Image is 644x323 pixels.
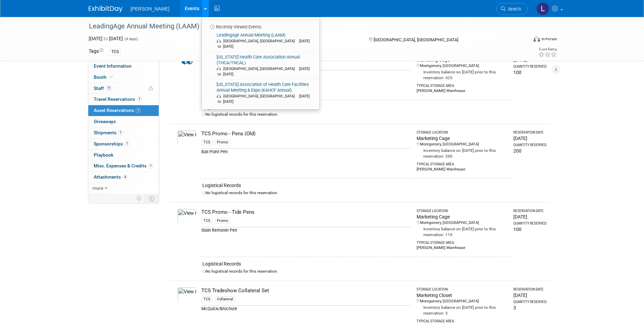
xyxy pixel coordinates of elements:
div: No logistical records for this reservation. [202,190,508,196]
div: Inventory balance on [DATE] prior to this reservation: 3 [417,304,508,316]
div: Marketing Cage [417,213,508,220]
div: TCS [201,139,213,145]
div: Inventory balance on [DATE] prior to this reservation: 350 [417,147,508,159]
div: [DATE] [513,292,548,299]
img: View Images [177,287,197,302]
td: Personalize Event Tab Strip [133,194,145,203]
div: Typical Storage Area: [417,81,508,88]
div: Quantity Reserved: [513,221,548,226]
div: Promo [215,139,230,145]
a: Misc. Expenses & Credits1 [88,161,159,171]
span: Sponsorships [94,141,130,146]
span: more [92,185,103,191]
div: TCS Promo - Tide Pens [201,209,410,216]
img: ExhibitDay [89,6,123,13]
div: Storage Location: [417,130,508,135]
span: Attachments [94,174,128,180]
span: Booth [94,74,114,80]
span: 7 [137,97,142,102]
span: Giveaways [94,119,116,124]
div: Montgomery, [GEOGRAPHIC_DATA] [417,299,508,304]
td: Tags [89,48,103,55]
div: Inventory balance on [DATE] prior to this reservation: 425 [417,69,508,81]
span: Misc. Expenses & Credits [94,163,153,168]
div: TCS [201,218,213,224]
div: 200 [513,147,548,154]
span: 1 [125,141,130,146]
a: Travel Reservations7 [88,94,159,105]
a: Sponsorships1 [88,139,159,149]
div: Reservation Date: [513,209,548,213]
a: Shipments1 [88,128,159,138]
a: Playbook [88,150,159,161]
a: LeadingAge Annual Meeting (LAAM) [GEOGRAPHIC_DATA], [GEOGRAPHIC_DATA] [DATE] to [DATE] [204,30,317,52]
a: Event Information [88,61,159,72]
div: Ball Point Pen [201,148,410,155]
span: 4 [123,175,128,180]
div: Quantity Reserved: [513,64,548,69]
span: [GEOGRAPHIC_DATA], [GEOGRAPHIC_DATA] [223,39,298,43]
div: Inventory balance on [DATE] prior to this reservation: 119 [417,226,508,238]
img: View Images [177,130,197,145]
span: 11 [106,86,112,91]
a: Giveaways [88,116,159,127]
div: 100 [513,226,548,233]
a: [US_STATE] Association of Health Care Facilities Annual Meeting & Expo (KAHCF Annual) [GEOGRAPHIC... [204,79,317,107]
div: TCS [109,48,121,55]
div: Logistical Records [202,103,508,110]
div: Typical Storage Area: [417,238,508,245]
a: Search [496,3,528,15]
span: 9 [136,108,141,113]
div: No logistical records for this reservation. [202,269,508,274]
div: Event Rating [538,48,557,51]
div: Montgomery, [GEOGRAPHIC_DATA] [417,142,508,147]
span: 1 [148,163,153,168]
span: Staff [94,86,112,91]
div: Logistical Records [202,260,508,267]
span: [GEOGRAPHIC_DATA], [GEOGRAPHIC_DATA] [223,67,298,71]
div: McQuick/Brochure [201,305,410,312]
div: Logistical Records [202,182,508,189]
a: Staff11 [88,83,159,94]
div: Storage Location: [417,287,508,292]
div: Collateral [215,296,235,302]
span: to [103,36,109,41]
div: Marketing Closet [417,292,508,299]
span: [DATE] to [DATE] [217,39,310,49]
div: Reservation Date: [513,130,548,135]
div: LeadingAge Annual Meeting (LAAM) [87,20,517,32]
span: (4 days) [124,37,138,41]
img: Lorrel Filliater [536,2,549,15]
div: Promo [215,218,230,224]
span: Shipments [94,130,123,135]
span: Asset Reservations [94,108,141,113]
div: [DATE] [513,213,548,220]
div: TCS Promo - Pens (Old) [201,130,410,137]
div: TCS Tradeshow Collateral Set [201,287,410,294]
a: [US_STATE] Health Care Association Annual (THCA/TNCAL) [GEOGRAPHIC_DATA], [GEOGRAPHIC_DATA] [DATE... [204,52,317,79]
span: 1 [118,130,123,135]
a: Attachments4 [88,172,159,183]
div: Montgomery, [GEOGRAPHIC_DATA] [417,63,508,69]
span: [DATE] to [DATE] [217,67,310,76]
span: Travel Reservations [94,96,142,102]
div: Reservation Date: [513,287,548,292]
span: Search [506,6,521,11]
div: No logistical records for this reservation. [202,112,508,117]
span: [GEOGRAPHIC_DATA], [GEOGRAPHIC_DATA] [223,94,298,98]
span: [DATE] [DATE] [89,36,123,41]
a: Booth [88,72,159,83]
span: [PERSON_NAME] [131,6,170,11]
div: Quantity Reserved: [513,300,548,304]
i: Booth reservation complete [110,75,113,79]
a: more [88,183,159,194]
div: [PERSON_NAME] Warehouse [417,245,508,251]
a: Asset Reservations9 [88,105,159,116]
li: Recently Viewed Events: [202,20,319,30]
img: View Images [177,209,197,224]
img: Format-Inperson.png [533,36,540,42]
div: Quantity Reserved: [513,143,548,147]
div: Marketing Cage [417,135,508,142]
div: Storage Location: [417,209,508,213]
span: [GEOGRAPHIC_DATA], [GEOGRAPHIC_DATA] [374,37,458,42]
